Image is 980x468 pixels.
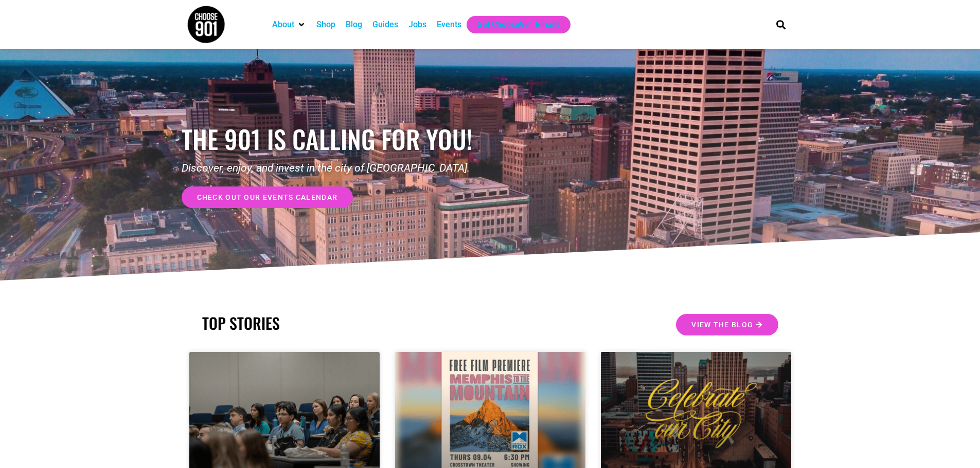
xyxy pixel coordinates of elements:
[182,186,353,208] a: check out our events calendar
[477,18,560,31] a: Get Choose901 Emails
[691,321,753,328] span: View the Blog
[437,18,461,31] a: Events
[408,18,426,31] a: Jobs
[772,16,789,33] div: Search
[267,16,311,33] div: About
[272,18,294,31] a: About
[267,16,759,33] nav: Main nav
[676,314,778,335] a: View the Blog
[346,18,362,31] a: Blog
[182,124,490,154] h1: the 901 is calling for you!
[182,160,490,177] p: Discover, enjoy, and invest in the city of [GEOGRAPHIC_DATA].
[202,314,485,332] h2: TOP STORIES
[197,194,338,201] span: check out our events calendar
[316,18,335,31] a: Shop
[372,18,398,31] a: Guides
